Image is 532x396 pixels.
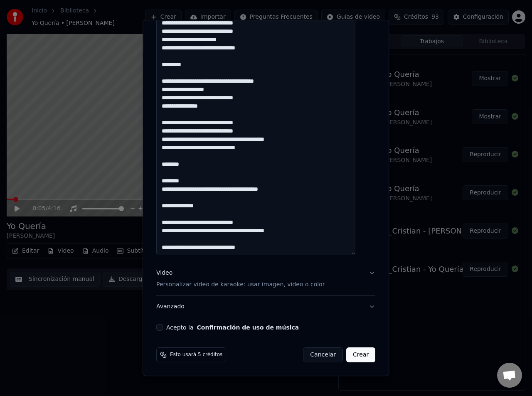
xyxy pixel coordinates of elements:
div: Video [156,269,325,289]
span: Esto usará 5 créditos [170,352,222,359]
button: Avanzado [156,296,375,318]
button: Crear [346,348,375,363]
button: VideoPersonalizar video de karaoke: usar imagen, video o color [156,263,375,296]
button: Cancelar [303,348,343,363]
p: Personalizar video de karaoke: usar imagen, video o color [156,281,325,289]
button: Acepto la [197,325,299,331]
label: Acepto la [166,325,299,331]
